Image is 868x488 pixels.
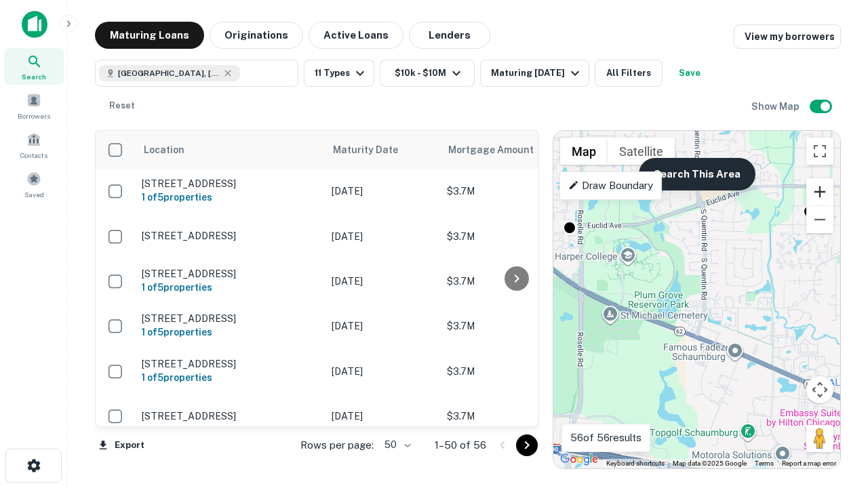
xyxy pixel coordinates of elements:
[639,158,755,190] button: Search This Area
[22,71,46,82] span: Search
[118,67,220,79] span: [GEOGRAPHIC_DATA], [GEOGRAPHIC_DATA]
[734,24,841,49] a: View my borrowers
[22,11,47,38] img: capitalize-icon.png
[557,451,601,468] img: Google
[332,274,433,289] p: [DATE]
[435,437,486,453] p: 1–50 of 56
[142,312,318,325] p: [STREET_ADDRESS]
[782,460,836,467] a: Report a map error
[20,150,47,161] span: Contacts
[806,206,833,233] button: Zoom out
[560,138,608,165] button: Show street map
[668,60,711,87] button: Save your search to get updates of matches that match your search criteria.
[18,110,50,121] span: Borrowers
[440,131,589,169] th: Mortgage Amount
[595,60,663,87] button: All Filters
[4,127,64,163] a: Contacts
[210,22,303,49] button: Originations
[447,364,583,379] p: $3.7M
[447,409,583,424] p: $3.7M
[143,142,184,158] span: Location
[447,319,583,333] p: $3.7M
[568,178,653,194] p: Draw Boundary
[806,178,833,205] button: Zoom in
[142,230,318,242] p: [STREET_ADDRESS]
[491,65,583,81] div: Maturing [DATE]
[448,142,551,158] span: Mortgage Amount
[142,358,318,370] p: [STREET_ADDRESS]
[309,22,403,49] button: Active Loans
[800,336,868,401] iframe: Chat Widget
[447,229,583,244] p: $3.7M
[447,274,583,289] p: $3.7M
[755,460,774,467] a: Terms (opens in new tab)
[142,268,318,280] p: [STREET_ADDRESS]
[606,459,665,468] button: Keyboard shortcuts
[332,364,433,379] p: [DATE]
[332,319,433,333] p: [DATE]
[142,178,318,190] p: [STREET_ADDRESS]
[332,184,433,199] p: [DATE]
[142,280,318,295] h6: 1 of 5 properties
[304,60,374,87] button: 11 Types
[570,430,642,446] p: 56 of 56 results
[135,131,325,169] th: Location
[557,451,601,468] a: Open this area in Google Maps (opens a new window)
[142,325,318,340] h6: 1 of 5 properties
[553,131,840,468] div: 0 0
[751,99,802,114] h6: Show Map
[806,425,833,452] button: Drag Pegman onto the map to open Street View
[516,434,538,456] button: Go to next page
[100,92,144,119] button: Reset
[673,460,747,467] span: Map data ©2025 Google
[142,190,318,205] h6: 1 of 5 properties
[447,184,583,199] p: $3.7M
[24,189,44,200] span: Saved
[332,409,433,424] p: [DATE]
[409,22,490,49] button: Lenders
[480,60,589,87] button: Maturing [DATE]
[4,48,64,85] a: Search
[4,87,64,124] a: Borrowers
[95,435,148,455] button: Export
[806,138,833,165] button: Toggle fullscreen view
[608,138,675,165] button: Show satellite imagery
[380,60,475,87] button: $10k - $10M
[332,229,433,244] p: [DATE]
[300,437,374,453] p: Rows per page:
[142,410,318,422] p: [STREET_ADDRESS]
[95,22,204,49] button: Maturing Loans
[142,370,318,385] h6: 1 of 5 properties
[4,166,64,203] a: Saved
[333,142,416,158] span: Maturity Date
[325,131,440,169] th: Maturity Date
[379,435,413,455] div: 50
